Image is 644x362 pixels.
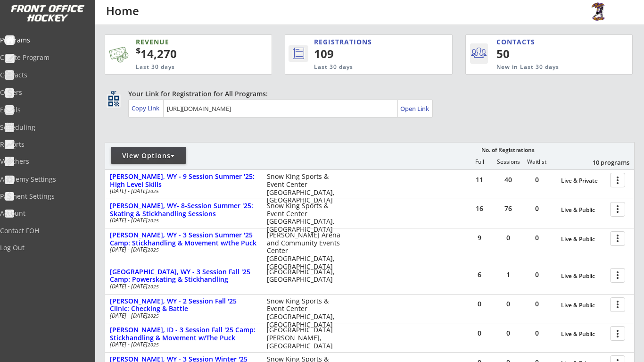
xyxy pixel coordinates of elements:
[494,159,522,165] div: Sessions
[465,271,494,278] div: 6
[136,46,242,62] div: 14,270
[110,231,257,247] div: [PERSON_NAME], WY - 3 Session Summer '25 Camp: Stickhandling & Movement w/the Puck
[314,46,420,62] div: 109
[110,202,257,218] div: [PERSON_NAME], WY- 8-Session Summer '25: Skating & Stickhandling Sessions
[610,231,625,246] button: more_vert
[110,247,254,253] div: [DATE] - [DATE]
[136,37,230,47] div: REVENUE
[136,45,140,56] sup: $
[610,297,625,312] button: more_vert
[132,104,161,112] div: Copy Link
[314,63,413,71] div: Last 30 days
[580,158,629,167] div: 10 programs
[107,89,119,95] div: qr
[479,147,537,153] div: No. of Registrations
[110,297,257,313] div: [PERSON_NAME], WY - 2 Session Fall '25 Clinic: Checking & Battle
[561,207,605,213] div: Live & Public
[148,312,159,319] em: 2025
[267,173,341,204] div: Snow King Sports & Event Center [GEOGRAPHIC_DATA], [GEOGRAPHIC_DATA]
[494,330,522,337] div: 0
[111,151,186,160] div: View Options
[610,268,625,283] button: more_vert
[494,205,522,212] div: 76
[561,177,605,184] div: Live & Private
[610,202,625,217] button: more_vert
[400,105,430,113] div: Open Link
[522,159,551,165] div: Waitlist
[561,331,605,337] div: Live & Public
[496,46,554,62] div: 50
[494,271,522,278] div: 1
[267,297,341,329] div: Snow King Sports & Event Center [GEOGRAPHIC_DATA], [GEOGRAPHIC_DATA]
[267,231,341,271] div: [PERSON_NAME] Arena and Community Events Center [GEOGRAPHIC_DATA], [GEOGRAPHIC_DATA]
[148,283,159,290] em: 2025
[494,235,522,241] div: 0
[610,173,625,187] button: more_vert
[523,301,551,307] div: 0
[110,188,254,194] div: [DATE] - [DATE]
[148,188,159,194] em: 2025
[465,205,494,212] div: 16
[465,235,494,241] div: 9
[561,302,605,309] div: Live & Public
[494,301,522,307] div: 0
[465,177,494,183] div: 11
[128,89,605,99] div: Your Link for Registration for All Programs:
[496,63,588,71] div: New in Last 30 days
[465,159,494,165] div: Full
[148,341,159,348] em: 2025
[267,202,341,234] div: Snow King Sports & Event Center [GEOGRAPHIC_DATA], [GEOGRAPHIC_DATA]
[561,236,605,243] div: Live & Public
[465,330,494,337] div: 0
[523,235,551,241] div: 0
[267,268,341,284] div: [GEOGRAPHIC_DATA], [GEOGRAPHIC_DATA]
[110,268,257,284] div: [GEOGRAPHIC_DATA], WY - 3 Session Fall '25 Camp: Powerskating & Stickhandling
[110,218,254,223] div: [DATE] - [DATE]
[136,63,230,71] div: Last 30 days
[267,326,341,350] div: [GEOGRAPHIC_DATA] [PERSON_NAME], [GEOGRAPHIC_DATA]
[107,94,121,108] button: qr_code
[561,273,605,279] div: Live & Public
[110,326,257,342] div: [PERSON_NAME], ID - 3 Session Fall '25 Camp: Stickhandling & Movement w/The Puck
[523,271,551,278] div: 0
[610,326,625,341] button: more_vert
[110,342,254,347] div: [DATE] - [DATE]
[110,313,254,319] div: [DATE] - [DATE]
[494,177,522,183] div: 40
[110,284,254,289] div: [DATE] - [DATE]
[523,330,551,337] div: 0
[148,246,159,253] em: 2025
[523,205,551,212] div: 0
[496,37,539,47] div: CONTACTS
[465,301,494,307] div: 0
[523,177,551,183] div: 0
[314,37,411,47] div: REGISTRATIONS
[400,102,430,115] a: Open Link
[110,173,257,189] div: [PERSON_NAME], WY - 9 Session Summer '25: High Level Skills
[148,217,159,224] em: 2025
